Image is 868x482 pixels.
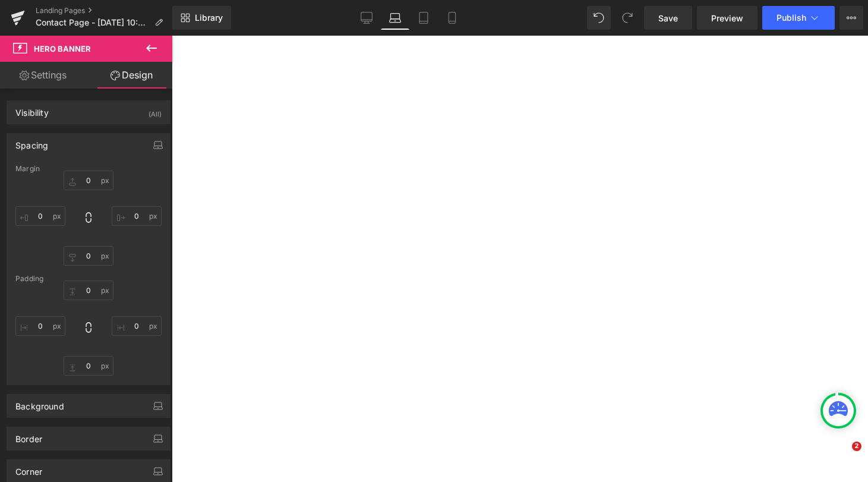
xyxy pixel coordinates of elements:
[15,395,64,411] div: Background
[64,171,113,190] input: 0
[852,442,861,451] span: 2
[777,13,806,23] span: Publish
[711,12,743,24] span: Preview
[15,460,42,477] div: Corner
[828,442,856,470] iframe: Intercom live chat
[587,6,611,30] button: Undo
[15,134,48,150] div: Spacing
[762,6,835,30] button: Publish
[15,316,65,336] input: 0
[36,18,150,27] span: Contact Page - [DATE] 10:03:01
[112,316,162,336] input: 0
[438,6,466,30] a: Mobile
[352,6,381,30] a: Desktop
[839,6,863,30] button: More
[36,6,172,15] a: Landing Pages
[15,275,162,283] div: Padding
[15,206,65,226] input: 0
[64,281,113,300] input: 0
[616,6,639,30] button: Redo
[172,6,231,30] a: New Library
[697,6,757,30] a: Preview
[89,62,175,89] a: Design
[658,12,678,24] span: Save
[15,165,162,173] div: Margin
[195,12,223,23] span: Library
[112,206,162,226] input: 0
[34,44,91,53] span: Hero Banner
[409,6,438,30] a: Tablet
[15,101,49,118] div: Visibility
[64,356,113,376] input: 0
[381,6,409,30] a: Laptop
[15,427,42,444] div: Border
[149,101,162,121] div: (All)
[64,246,113,266] input: 0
